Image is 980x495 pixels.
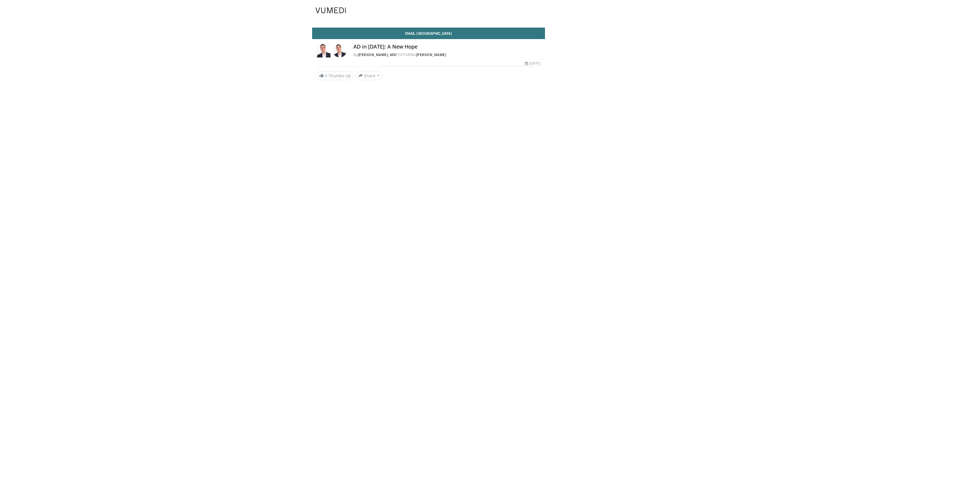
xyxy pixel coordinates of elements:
[525,61,540,66] div: [DATE]
[353,52,541,57] div: By FEATURING
[317,71,353,80] a: 5 Thumbs Up
[317,44,330,57] img: Diego Ruiz Dasilva, MD
[416,52,446,57] a: [PERSON_NAME]
[358,52,396,57] a: [PERSON_NAME], MD
[316,7,346,13] img: VuMedi Logo
[356,71,382,80] button: Share
[325,73,327,78] span: 5
[312,28,545,39] a: Email [GEOGRAPHIC_DATA]
[353,44,541,50] h4: AD in [DATE]: A New Hope
[333,44,347,57] img: Avatar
